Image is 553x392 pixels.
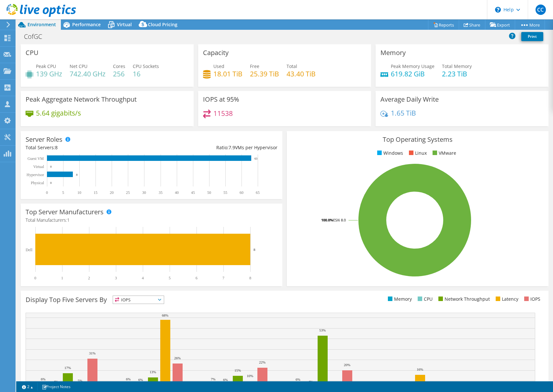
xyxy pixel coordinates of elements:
[64,366,71,370] text: 17%
[33,164,44,169] text: Virtual
[416,296,433,303] li: CPU
[223,378,228,382] text: 6%
[117,21,132,28] span: Virtual
[442,63,472,69] span: Total Memory
[138,378,143,382] text: 6%
[250,70,279,77] h4: 25.39 TiB
[536,5,546,15] span: CC
[53,380,58,384] text: 4%
[34,276,36,280] text: 0
[259,360,265,364] text: 22%
[126,190,130,195] text: 25
[26,248,32,252] text: Dell
[417,367,423,371] text: 16%
[523,296,540,303] li: IOPS
[344,363,350,367] text: 20%
[407,150,427,157] li: Linux
[229,144,235,151] span: 7.9
[287,70,316,77] h4: 43.40 TiB
[247,374,253,378] text: 10%
[46,190,48,195] text: 0
[36,70,62,77] h4: 139 GHz
[391,109,416,117] h4: 1.65 TiB
[386,296,412,303] li: Memory
[77,190,81,195] text: 10
[89,351,96,355] text: 31%
[437,296,490,303] li: Network Throughput
[376,150,403,157] li: Windows
[28,21,56,28] span: Environment
[213,70,243,77] h4: 18.01 TiB
[159,190,163,195] text: 35
[391,63,435,69] span: Peak Memory Usage
[169,276,171,280] text: 5
[203,96,239,103] h3: IOPS at 95%
[142,190,146,195] text: 30
[495,7,501,13] svg: \n
[431,150,456,157] li: VMware
[175,190,179,195] text: 40
[133,70,159,77] h4: 16
[391,70,435,77] h4: 619.82 GiB
[70,63,87,69] span: Net CPU
[162,313,168,317] text: 68%
[26,49,39,56] h3: CPU
[27,173,44,177] text: Hypervisor
[152,144,277,151] div: Ratio: VMs per Hypervisor
[256,190,260,195] text: 65
[333,218,346,222] tspan: ESXi 8.0
[78,379,83,383] text: 5%
[234,368,241,372] text: 15%
[240,190,243,195] text: 60
[211,377,216,381] text: 7%
[150,370,156,374] text: 13%
[250,63,259,69] span: Free
[254,157,258,160] text: 63
[67,217,70,223] span: 1
[62,190,64,195] text: 5
[26,217,277,224] h4: Total Manufacturers:
[113,296,164,304] span: IOPS
[26,144,152,151] div: Total Servers:
[174,356,181,360] text: 26%
[428,20,459,30] a: Reports
[380,96,439,103] h3: Average Daily Write
[133,63,159,69] span: CPU Sockets
[36,109,81,117] h4: 5.64 gigabits/s
[76,173,78,176] text: 8
[28,156,44,161] text: Guest VM
[126,377,131,381] text: 6%
[31,181,44,185] text: Physical
[207,190,211,195] text: 50
[191,190,195,195] text: 45
[70,70,106,77] h4: 742.40 GHz
[142,276,144,280] text: 4
[254,248,255,252] text: 8
[88,276,90,280] text: 2
[17,383,38,391] a: 2
[319,328,326,332] text: 53%
[442,70,472,77] h4: 2.23 TiB
[380,49,406,56] h3: Memory
[113,63,125,69] span: Cores
[459,20,485,30] a: Share
[50,165,52,168] text: 0
[292,136,544,143] h3: Top Operating Systems
[37,383,75,391] a: Project Notes
[203,49,229,56] h3: Capacity
[21,33,52,40] h1: CofGC
[61,276,63,280] text: 1
[36,63,56,69] span: Peak CPU
[148,21,177,28] span: Cloud Pricing
[521,32,543,41] a: Print
[110,190,114,195] text: 20
[222,276,224,280] text: 7
[296,377,300,381] text: 6%
[515,20,545,30] a: More
[26,96,137,103] h3: Peak Aggregate Network Throughput
[213,63,224,69] span: Used
[213,110,233,117] h4: 11538
[55,144,58,151] span: 8
[196,276,198,280] text: 6
[249,276,251,280] text: 8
